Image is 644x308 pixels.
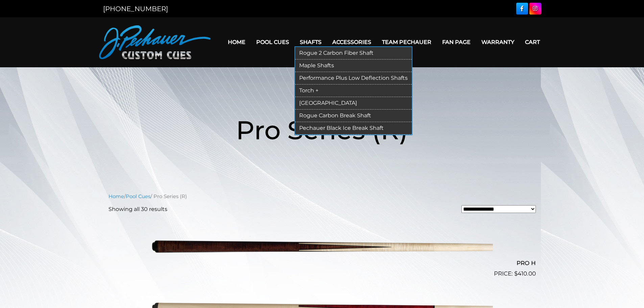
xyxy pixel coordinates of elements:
[126,193,150,199] a: Pool Cues
[520,33,545,51] a: Cart
[294,33,327,51] a: Shafts
[236,114,408,146] span: Pro Series (R)
[295,97,412,110] a: [GEOGRAPHIC_DATA]
[295,72,412,85] a: Performance Plus Low Deflection Shafts
[437,33,476,51] a: Fan Page
[109,257,536,269] h2: PRO H
[109,193,536,200] nav: Breadcrumb
[514,270,518,277] span: $
[295,122,412,135] a: Pechauer Black Ice Break Shaft
[295,110,412,122] a: Rogue Carbon Break Shaft
[109,205,167,213] p: Showing all 30 results
[99,25,211,59] img: Pechauer Custom Cues
[151,219,493,276] img: PRO H
[461,205,536,213] select: Shop order
[103,5,168,13] a: [PHONE_NUMBER]
[109,219,536,278] a: PRO H $410.00
[327,33,377,51] a: Accessories
[295,85,412,97] a: Torch +
[377,33,437,51] a: Team Pechauer
[109,193,124,199] a: Home
[295,47,412,60] a: Rogue 2 Carbon Fiber Shaft
[295,60,412,72] a: Maple Shafts
[514,270,536,277] bdi: 410.00
[476,33,520,51] a: Warranty
[251,33,294,51] a: Pool Cues
[222,33,251,51] a: Home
